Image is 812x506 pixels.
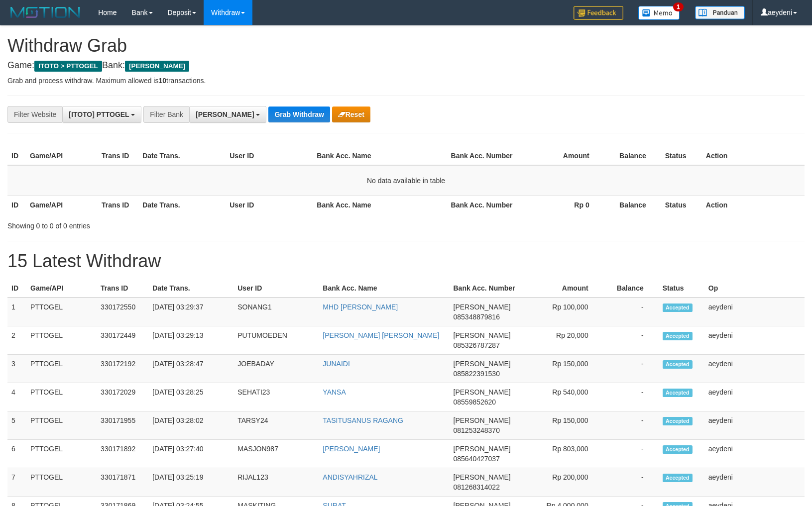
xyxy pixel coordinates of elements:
span: Accepted [663,304,693,312]
td: Rp 150,000 [520,411,603,440]
td: aeydeni [704,298,805,326]
span: Copy 081268314022 to clipboard [454,483,500,491]
td: aeydeni [704,440,805,468]
td: [DATE] 03:28:02 [148,411,233,440]
div: Showing 0 to 0 of 0 entries [7,217,331,231]
td: MASJON987 [233,440,319,468]
span: Copy 081253248370 to clipboard [454,426,500,434]
td: 4 [7,383,26,411]
a: TASITUSANUS RAGANG [323,416,403,424]
strong: 10 [158,77,166,85]
a: [PERSON_NAME] [323,445,380,453]
th: Bank Acc. Number [447,147,519,165]
td: TARSY24 [233,411,319,440]
span: Copy 085348879816 to clipboard [454,313,500,321]
span: [PERSON_NAME] [454,360,511,368]
td: SEHATI23 [233,383,319,411]
td: PTTOGEL [26,440,97,468]
th: Bank Acc. Number [447,196,519,214]
td: [DATE] 03:29:13 [148,326,233,355]
td: - [603,355,659,383]
td: PTTOGEL [26,298,97,326]
span: [PERSON_NAME] [454,473,511,481]
td: 330171892 [97,440,148,468]
span: Accepted [663,389,693,397]
td: - [603,326,659,355]
span: [PERSON_NAME] [454,303,511,311]
th: Bank Acc. Name [313,147,447,165]
button: [ITOTO] PTTOGEL [62,106,141,123]
a: MHD [PERSON_NAME] [323,303,398,311]
span: [PERSON_NAME] [454,416,511,424]
th: Amount [520,279,603,298]
th: Action [702,147,805,165]
span: [PERSON_NAME] [454,331,511,339]
th: Action [702,196,805,214]
td: aeydeni [704,411,805,440]
img: Button%20Memo.svg [638,6,680,20]
th: ID [7,147,26,165]
th: Date Trans. [138,147,226,165]
td: 6 [7,440,26,468]
div: Filter Bank [143,106,189,123]
img: Feedback.jpg [574,6,623,20]
th: User ID [226,147,313,165]
span: Copy 085822391530 to clipboard [454,370,500,378]
th: Balance [603,279,659,298]
td: - [603,383,659,411]
a: JUNAIDI [323,360,349,368]
td: RIJAL123 [233,468,319,497]
td: aeydeni [704,355,805,383]
td: aeydeni [704,468,805,497]
span: Copy 085326787287 to clipboard [454,341,500,349]
span: Accepted [663,417,693,425]
td: 2 [7,326,26,355]
span: ITOTO > PTTOGEL [34,61,102,72]
td: aeydeni [704,326,805,355]
span: Accepted [663,474,693,482]
span: Accepted [663,332,693,340]
img: panduan.png [695,6,745,19]
td: [DATE] 03:28:25 [148,383,233,411]
th: Game/API [26,279,97,298]
span: Copy 085640427037 to clipboard [454,455,500,463]
th: Trans ID [97,279,148,298]
span: 1 [673,2,684,11]
td: [DATE] 03:29:37 [148,298,233,326]
th: Balance [604,147,661,165]
td: 1 [7,298,26,326]
td: 330171871 [97,468,148,497]
td: 330172550 [97,298,148,326]
button: Reset [332,106,370,122]
td: [DATE] 03:27:40 [148,440,233,468]
h4: Game: Bank: [7,61,805,71]
span: Accepted [663,360,693,369]
th: Game/API [26,147,98,165]
span: [PERSON_NAME] [196,110,254,118]
th: Rp 0 [519,196,604,214]
td: - [603,468,659,497]
td: 330172029 [97,383,148,411]
td: 330171955 [97,411,148,440]
th: User ID [226,196,313,214]
td: PTTOGEL [26,383,97,411]
td: 3 [7,355,26,383]
td: - [603,298,659,326]
th: Bank Acc. Name [313,196,447,214]
th: Trans ID [98,196,138,214]
td: Rp 540,000 [520,383,603,411]
p: Grab and process withdraw. Maximum allowed is transactions. [7,76,805,86]
td: aeydeni [704,383,805,411]
td: PTTOGEL [26,468,97,497]
span: Accepted [663,445,693,454]
th: Op [704,279,805,298]
th: User ID [233,279,319,298]
th: Game/API [26,196,98,214]
h1: Withdraw Grab [7,36,805,56]
th: Trans ID [98,147,138,165]
td: No data available in table [7,165,805,196]
td: [DATE] 03:28:47 [148,355,233,383]
th: Status [659,279,704,298]
th: Status [661,196,702,214]
td: SONANG1 [233,298,319,326]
